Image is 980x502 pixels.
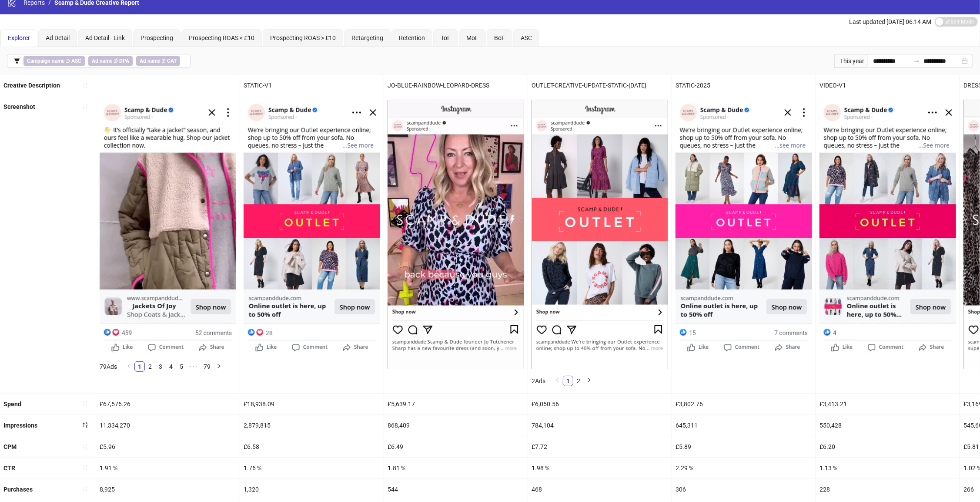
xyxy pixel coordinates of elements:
span: Explorer [8,34,30,41]
span: sort-descending [82,422,88,428]
li: 3 [155,361,166,372]
button: Campaign name ∋ ASCAd name ∌ DPAAd name ∌ CAT [7,54,191,68]
div: 544 [384,479,528,500]
span: right [216,364,221,369]
div: £3,413.21 [816,394,960,414]
li: 79 [201,361,214,372]
span: to [913,57,920,64]
span: ASC [521,34,532,41]
div: OUTLET-CREATIVE-UPDATE-STATIC-[DATE] [528,75,672,96]
b: Spend [3,401,21,408]
img: Screenshot 120231653578550005 [532,100,668,368]
li: Next Page [214,361,224,372]
b: Ad name [92,58,112,64]
span: Last updated [DATE] 06:14 AM [849,18,931,25]
div: STATIC-V1 [240,75,384,96]
a: 2 [574,376,583,386]
span: sort-ascending [82,486,88,492]
div: £18,938.09 [240,394,384,414]
a: 2 [145,362,155,371]
span: BoF [494,34,505,41]
span: left [127,364,132,369]
div: 1.98 % [528,458,672,478]
div: 550,428 [816,415,960,436]
li: 2 [573,376,584,386]
div: VIDEO-V1 [816,75,960,96]
span: Prospecting ROAS > £10 [270,34,336,41]
span: Prospecting ROAS < £10 [189,34,254,41]
div: £5.89 [672,436,816,457]
b: DPA [119,58,129,64]
div: £6.49 [384,436,528,457]
div: 1.76 % [240,458,384,478]
span: sort-ascending [82,104,88,110]
b: CAT [167,58,177,64]
img: Screenshot 120219994823200005 [819,100,956,354]
div: £5.96 [96,436,240,457]
div: 468 [528,479,672,500]
div: £6.20 [816,436,960,457]
div: 1.91 % [96,458,240,478]
span: 2 Ads [532,377,545,384]
span: ••• [187,361,201,372]
img: Screenshot 120214121219610005 [100,100,236,354]
button: left [124,361,134,372]
span: sort-ascending [82,82,88,88]
span: Retargeting [351,34,383,41]
b: ASC [71,58,81,64]
a: 1 [563,376,573,386]
a: 5 [177,362,186,371]
div: 306 [672,479,816,500]
span: sort-ascending [82,401,88,407]
div: £3,802.76 [672,394,816,414]
div: 2,879,815 [240,415,384,436]
span: Prospecting [140,34,173,41]
li: Next Page [584,376,594,386]
div: 645,311 [672,415,816,436]
img: Screenshot 120227253605240005 [388,100,524,368]
span: Ad Detail - Link [85,34,125,41]
li: 1 [563,376,573,386]
button: right [584,376,594,386]
div: 1.81 % [384,458,528,478]
div: 2.29 % [672,458,816,478]
span: Retention [399,34,425,41]
span: ∋ [23,56,85,66]
li: 5 [176,361,187,372]
b: Campaign name [27,58,64,64]
b: Screenshot [3,103,35,110]
li: 2 [145,361,155,372]
span: ToF [441,34,451,41]
div: £7.72 [528,436,672,457]
div: £6.58 [240,436,384,457]
div: 868,409 [384,415,528,436]
li: Next 5 Pages [187,361,201,372]
img: Screenshot 120217646019860005 [676,100,812,354]
button: right [214,361,224,372]
span: MoF [466,34,478,41]
div: This year [834,54,868,68]
div: £5,639.17 [384,394,528,414]
div: JO-BLUE-RAINBOW-LEOPARD-DRESS [384,75,528,96]
span: sort-ascending [82,443,88,449]
li: Previous Page [552,376,563,386]
img: Screenshot 120219994823210005 [244,100,380,354]
div: 1,320 [240,479,384,500]
b: Ad name [140,58,160,64]
span: left [555,377,560,383]
span: ∌ [88,56,133,66]
span: ∌ [136,56,180,66]
span: sort-ascending [82,465,88,471]
b: CPM [3,443,17,450]
div: 11,334,270 [96,415,240,436]
span: swap-right [913,57,920,64]
li: 1 [134,361,145,372]
div: £67,576.26 [96,394,240,414]
div: 228 [816,479,960,500]
span: filter [14,58,20,64]
div: 784,104 [528,415,672,436]
b: Impressions [3,422,37,429]
a: 3 [156,362,165,371]
div: £6,050.56 [528,394,672,414]
a: 1 [135,362,144,371]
